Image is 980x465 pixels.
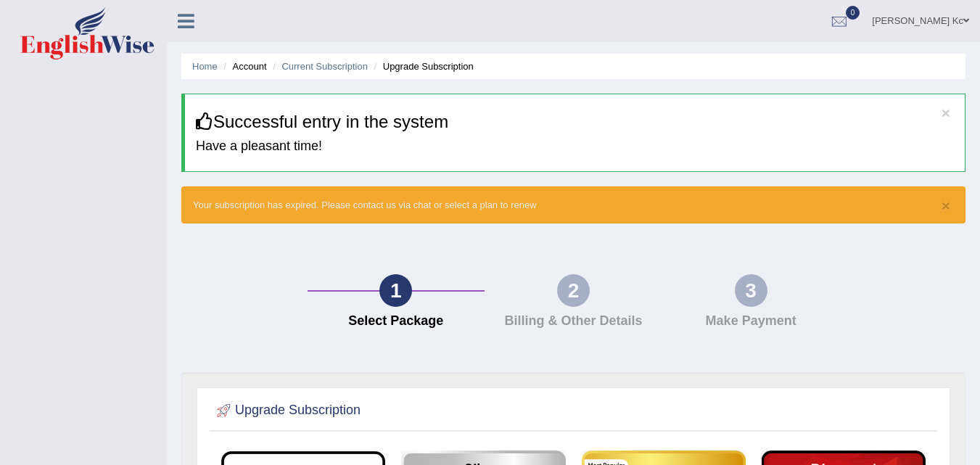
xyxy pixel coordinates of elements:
a: Home [192,61,218,72]
button: × [942,198,950,213]
h4: Make Payment [670,314,833,329]
span: 0 [846,6,860,20]
h3: Successful entry in the system [196,112,954,131]
button: × [942,105,950,120]
li: Account [220,59,266,73]
div: Your subscription has expired. Please contact us via chat or select a plan to renew [181,186,965,223]
h2: Upgrade Subscription [213,400,361,421]
div: 1 [379,274,412,307]
li: Upgrade Subscription [371,59,474,73]
h4: Billing & Other Details [492,314,655,329]
div: 2 [557,274,590,307]
a: Current Subscription [281,61,368,72]
h4: Select Package [315,314,478,329]
div: 3 [735,274,767,307]
h4: Have a pleasant time! [196,139,954,154]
